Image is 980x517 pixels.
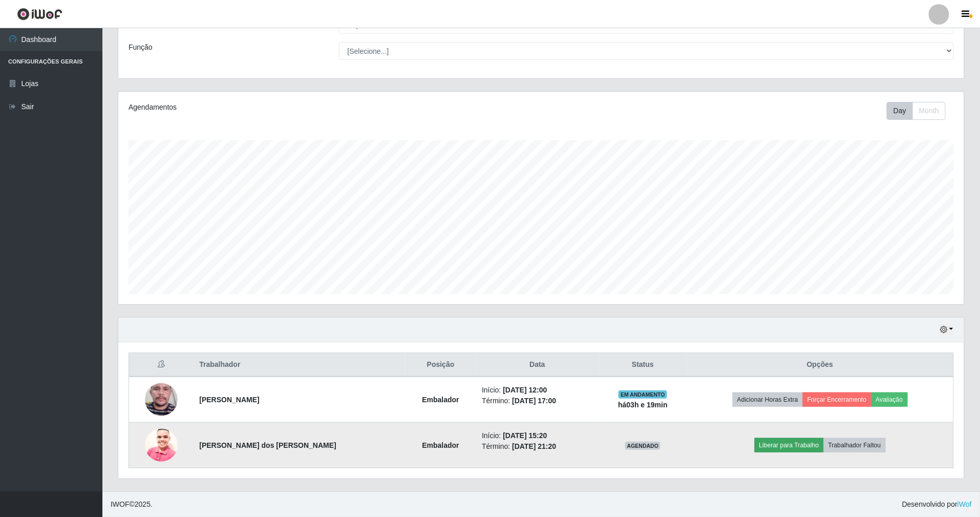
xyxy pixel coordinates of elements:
li: Término: [482,396,593,406]
span: IWOF [111,500,130,508]
th: Status [599,353,687,377]
div: First group [887,102,946,120]
span: EM ANDAMENTO [619,390,667,399]
img: CoreUI Logo [17,8,62,20]
li: Término: [482,441,593,452]
span: Desenvolvido por [902,499,972,510]
button: Day [887,102,913,120]
button: Month [912,102,946,120]
th: Posição [406,353,476,377]
li: Início: [482,430,593,441]
span: © 2025 . [111,499,153,510]
button: Adicionar Horas Extra [733,392,803,407]
button: Liberar para Trabalho [755,438,824,452]
img: 1747505561026.jpeg [145,370,178,429]
img: 1744125761618.jpeg [145,424,178,467]
span: AGENDADO [625,442,661,450]
strong: [PERSON_NAME] dos [PERSON_NAME] [199,441,336,449]
time: [DATE] 12:00 [503,386,547,394]
strong: há 03 h e 19 min [618,401,668,409]
button: Forçar Encerramento [803,392,871,407]
time: [DATE] 17:00 [512,397,556,405]
div: Toolbar with button groups [887,102,954,120]
th: Data [476,353,599,377]
button: Trabalhador Faltou [824,438,886,452]
time: [DATE] 15:20 [503,431,547,440]
time: [DATE] 21:20 [512,442,556,450]
strong: [PERSON_NAME] [199,396,259,404]
a: iWof [957,500,972,508]
label: Função [129,42,153,53]
button: Avaliação [871,392,908,407]
li: Início: [482,385,593,396]
th: Opções [687,353,953,377]
div: Agendamentos [129,102,463,113]
strong: Embalador [422,441,459,449]
th: Trabalhador [193,353,406,377]
strong: Embalador [422,396,459,404]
